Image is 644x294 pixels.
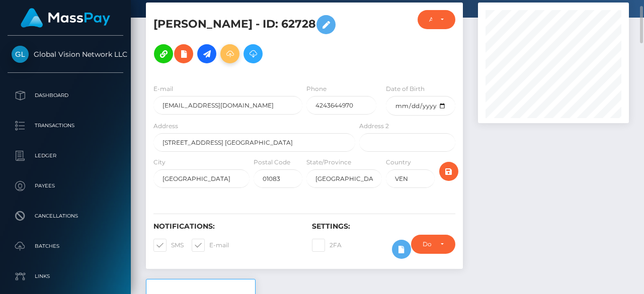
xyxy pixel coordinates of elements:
p: Links [12,269,119,284]
label: E-mail [153,84,173,93]
a: Payees [8,173,123,199]
h5: [PERSON_NAME] - ID: 62728 [153,10,350,68]
img: MassPay Logo [21,8,110,28]
p: Dashboard [12,88,119,103]
p: Payees [12,178,119,193]
button: Do not require [411,235,455,254]
img: Global Vision Network LLC [12,46,29,63]
label: City [153,158,166,167]
a: Dashboard [8,83,123,108]
div: ACTIVE [429,16,432,24]
p: Batches [12,239,119,254]
a: Ledger [8,143,123,168]
label: 2FA [312,239,342,252]
span: Global Vision Network LLC [8,50,123,59]
h6: Settings: [312,222,455,231]
label: E-mail [192,239,229,252]
p: Transactions [12,118,119,133]
p: Ledger [12,148,119,163]
div: Do not require [423,240,432,248]
button: ACTIVE [418,10,455,29]
label: Address 2 [359,122,389,131]
a: Initiate Payout [197,44,216,63]
label: Address [153,122,178,131]
label: Phone [306,84,327,93]
label: Country [386,158,411,167]
label: Postal Code [254,158,290,167]
a: Transactions [8,113,123,138]
a: Cancellations [8,204,123,229]
h6: Notifications: [153,222,297,231]
a: Batches [8,234,123,259]
a: Links [8,264,123,289]
p: Cancellations [12,209,119,224]
label: SMS [153,239,184,252]
label: Date of Birth [386,84,425,93]
label: State/Province [306,158,351,167]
